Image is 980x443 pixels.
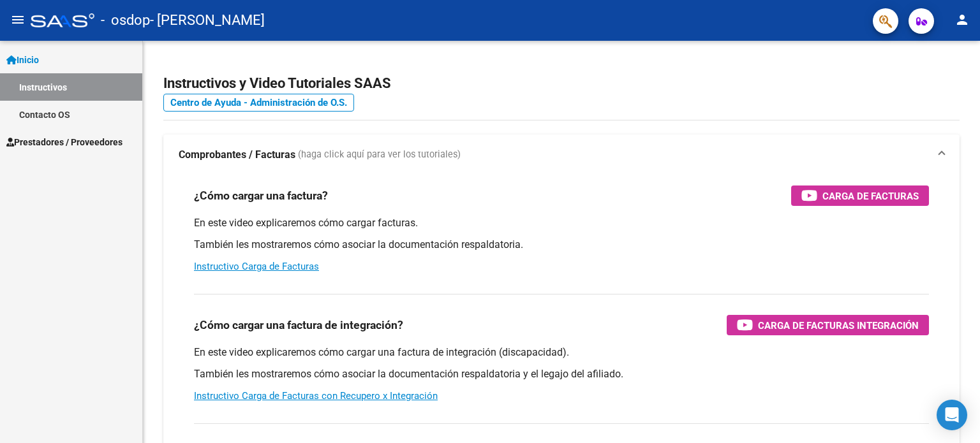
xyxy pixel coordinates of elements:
span: - osdop [101,6,150,34]
span: Carga de Facturas Integración [758,317,919,333]
h3: ¿Cómo cargar una factura de integración? [194,316,403,334]
button: Carga de Facturas [791,185,929,206]
a: Centro de Ayuda - Administración de O.S. [163,94,354,112]
strong: Comprobantes / Facturas [179,148,295,162]
button: Carga de Facturas Integración [727,315,929,335]
a: Instructivo Carga de Facturas con Recupero x Integración [194,390,438,402]
p: En este video explicaremos cómo cargar una factura de integración (discapacidad). [194,345,929,359]
span: - [PERSON_NAME] [150,6,265,34]
div: Open Intercom Messenger [937,400,967,430]
span: Prestadores / Proveedores [6,135,122,149]
mat-expansion-panel-header: Comprobantes / Facturas (haga click aquí para ver los tutoriales) [163,134,960,175]
mat-icon: menu [10,12,26,27]
a: Instructivo Carga de Facturas [194,261,319,272]
span: (haga click aquí para ver los tutoriales) [298,148,461,162]
h2: Instructivos y Video Tutoriales SAAS [163,71,960,96]
mat-icon: person [954,12,970,27]
span: Carga de Facturas [822,188,919,204]
p: También les mostraremos cómo asociar la documentación respaldatoria. [194,238,929,252]
p: También les mostraremos cómo asociar la documentación respaldatoria y el legajo del afiliado. [194,367,929,381]
p: En este video explicaremos cómo cargar facturas. [194,216,929,230]
h3: ¿Cómo cargar una factura? [194,187,328,205]
span: Inicio [6,53,39,67]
